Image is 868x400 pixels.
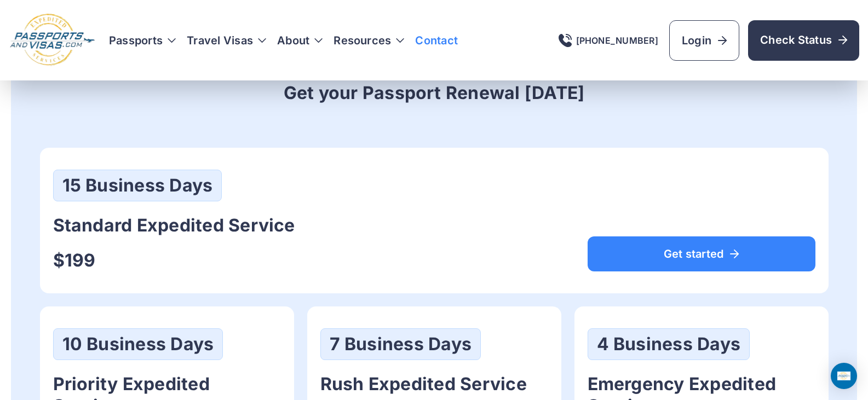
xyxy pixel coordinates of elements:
[682,33,727,48] span: Login
[62,175,213,196] span: 15 Business Days
[9,13,96,67] img: Logo
[597,333,741,355] span: 4 Business Days
[334,33,404,48] h3: Resources
[588,236,815,271] a: Get started
[602,248,801,259] span: Get started
[831,363,857,389] div: Open Intercom Messenger
[760,32,847,48] span: Check Status
[330,333,472,355] span: 7 Business Days
[669,20,739,61] a: Login
[53,250,96,271] span: $199
[109,33,176,48] h3: Passports
[40,82,829,104] h3: Get your Passport Renewal [DATE]
[415,33,458,48] a: Contact
[53,215,295,236] h3: Standard Expedited Service
[748,20,859,61] a: Check Status
[559,34,658,47] a: [PHONE_NUMBER]
[62,333,214,355] span: 10 Business Days
[187,33,266,48] h3: Travel Visas
[277,33,309,48] a: About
